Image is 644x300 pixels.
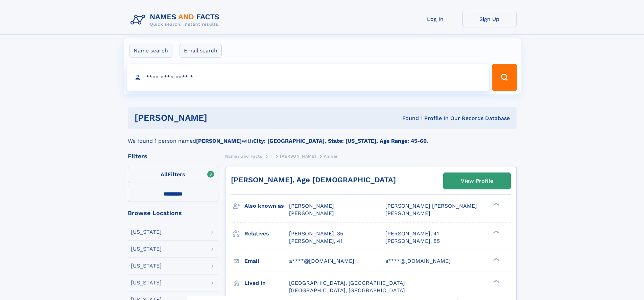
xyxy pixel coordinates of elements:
[180,44,222,58] label: Email search
[127,64,489,91] input: search input
[270,154,272,159] span: T
[131,229,162,235] div: [US_STATE]
[244,228,289,239] h3: Relatives
[128,153,218,159] div: Filters
[385,230,439,237] a: [PERSON_NAME], 41
[492,279,500,283] div: ❯
[253,138,427,144] b: City: [GEOGRAPHIC_DATA], State: [US_STATE], Age Range: 45-60
[289,280,405,286] span: [GEOGRAPHIC_DATA], [GEOGRAPHIC_DATA]
[244,277,289,289] h3: Lived in
[244,200,289,212] h3: Also known as
[492,230,500,234] div: ❯
[289,237,342,245] a: [PERSON_NAME], 41
[289,210,334,216] span: [PERSON_NAME]
[324,154,338,159] span: Amber
[408,11,462,27] a: Log In
[161,171,168,178] span: All
[231,176,396,184] a: [PERSON_NAME], Age [DEMOGRAPHIC_DATA]
[385,203,477,209] span: [PERSON_NAME] [PERSON_NAME]
[461,173,493,189] div: View Profile
[492,257,500,261] div: ❯
[492,64,517,91] button: Search Button
[462,11,517,27] a: Sign Up
[385,237,440,245] a: [PERSON_NAME], 85
[135,114,305,122] h1: [PERSON_NAME]
[128,11,225,29] img: Logo Names and Facts
[196,138,242,144] b: [PERSON_NAME]
[289,203,334,209] span: [PERSON_NAME]
[225,152,262,160] a: Names and Facts
[280,152,316,160] a: [PERSON_NAME]
[289,287,405,294] span: [GEOGRAPHIC_DATA], [GEOGRAPHIC_DATA]
[129,44,172,58] label: Name search
[131,246,162,252] div: [US_STATE]
[305,115,510,122] div: Found 1 Profile In Our Records Database
[444,173,510,189] a: View Profile
[244,255,289,267] h3: Email
[280,154,316,159] span: [PERSON_NAME]
[128,210,218,216] div: Browse Locations
[128,129,517,145] div: We found 1 person named with .
[289,230,343,237] a: [PERSON_NAME], 35
[131,263,162,269] div: [US_STATE]
[492,202,500,207] div: ❯
[385,210,430,216] span: [PERSON_NAME]
[270,152,272,160] a: T
[128,167,218,183] label: Filters
[131,280,162,285] div: [US_STATE]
